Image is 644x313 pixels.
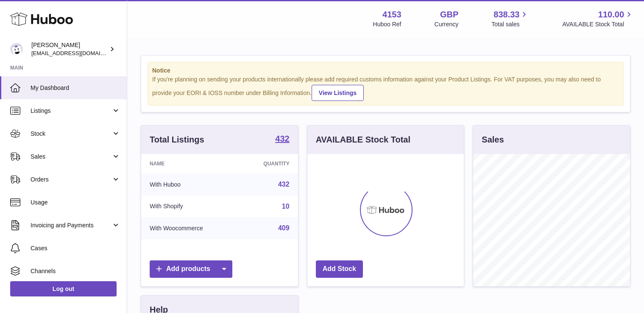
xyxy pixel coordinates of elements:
[150,260,232,278] a: Add products
[382,9,401,20] strong: 4153
[31,244,120,252] span: Cases
[150,134,204,145] h3: Total Listings
[440,9,458,20] strong: GBP
[141,154,238,173] th: Name
[31,267,120,275] span: Channels
[598,9,624,20] span: 110.00
[316,260,363,278] a: Add Stock
[152,67,619,75] strong: Notice
[275,134,289,145] a: 432
[31,153,112,161] span: Sales
[31,50,125,56] span: [EMAIL_ADDRESS][DOMAIN_NAME]
[10,43,23,56] img: sales@kasefilters.com
[31,84,120,92] span: My Dashboard
[31,107,112,115] span: Listings
[562,20,634,28] span: AVAILABLE Stock Total
[238,154,298,173] th: Quantity
[31,198,120,207] span: Usage
[482,134,504,145] h3: Sales
[141,196,238,218] td: With Shopify
[435,20,459,28] div: Currency
[562,9,634,28] a: 110.00 AVAILABLE Stock Total
[278,224,290,232] a: 409
[152,75,619,101] div: If you're planning on sending your products internationally please add required customs informati...
[31,41,108,57] div: [PERSON_NAME]
[282,203,290,210] a: 10
[31,221,112,229] span: Invoicing and Payments
[491,20,529,28] span: Total sales
[278,181,290,188] a: 432
[491,9,529,28] a: 838.33 Total sales
[141,217,238,239] td: With Woocommerce
[31,176,112,184] span: Orders
[493,9,519,20] span: 838.33
[10,281,117,296] a: Log out
[275,134,289,143] strong: 432
[312,85,364,101] a: View Listings
[373,20,401,28] div: Huboo Ref
[316,134,410,145] h3: AVAILABLE Stock Total
[31,130,112,138] span: Stock
[141,173,238,196] td: With Huboo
